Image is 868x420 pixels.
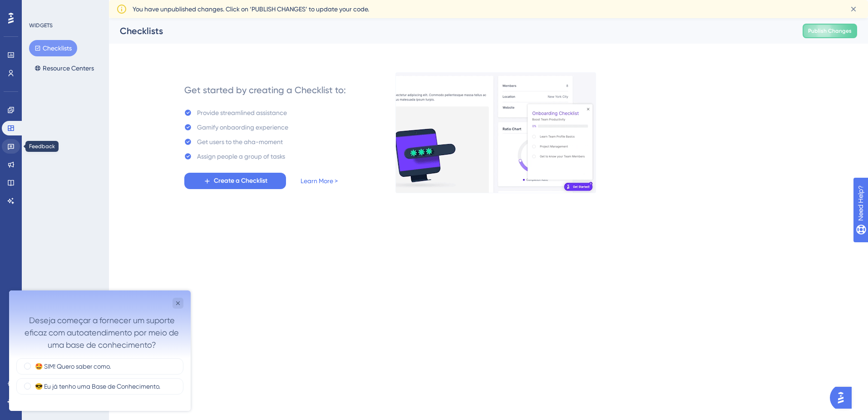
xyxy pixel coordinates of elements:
[184,84,346,96] div: Get started by creating a Checklist to:
[21,2,57,13] span: Need Help?
[29,60,99,76] button: Resource Centers
[197,107,287,118] div: Provide streamlined assistance
[184,173,286,189] button: Create a Checklist
[197,136,283,147] div: Get users to the aha-moment
[301,175,338,186] a: Learn More >
[803,24,857,38] button: Publish Changes
[830,384,857,411] iframe: UserGuiding AI Assistant Launcher
[197,151,285,162] div: Assign people a group of tasks
[808,27,852,35] span: Publish Changes
[395,72,596,193] img: e28e67207451d1beac2d0b01ddd05b56.gif
[29,22,53,29] div: WIDGETS
[9,290,191,411] iframe: UserGuiding Survey
[133,4,369,15] span: You have unpublished changes. Click on ‘PUBLISH CHANGES’ to update your code.
[29,40,77,56] button: Checklists
[214,175,267,186] span: Create a Checklist
[120,25,780,37] div: Checklists
[197,122,288,133] div: Gamify onbaording experience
